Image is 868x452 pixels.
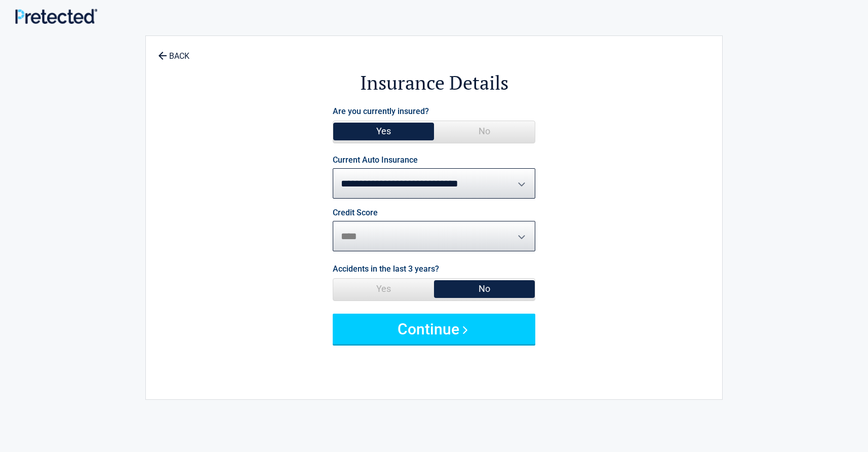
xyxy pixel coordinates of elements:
[333,104,429,118] label: Are you currently insured?
[333,156,418,164] label: Current Auto Insurance
[434,121,535,141] span: No
[15,9,97,23] img: Main Logo
[434,279,535,299] span: No
[333,314,535,344] button: Continue
[333,262,439,276] label: Accidents in the last 3 years?
[333,209,378,217] label: Credit Score
[333,121,434,141] span: Yes
[202,70,666,96] h2: Insurance Details
[156,43,191,60] a: BACK
[333,279,434,299] span: Yes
